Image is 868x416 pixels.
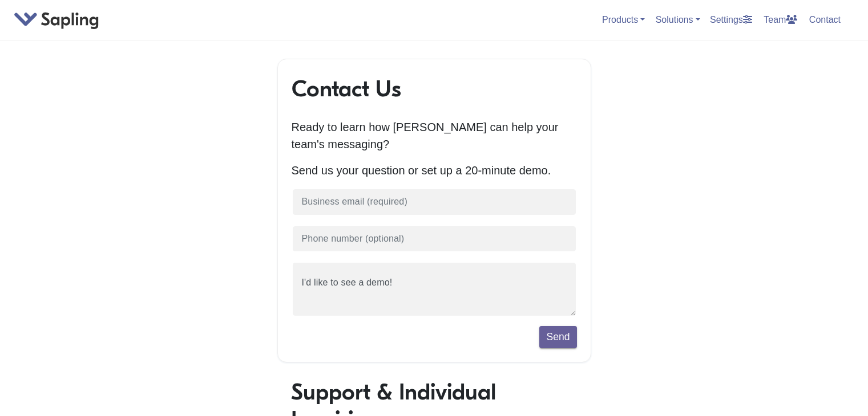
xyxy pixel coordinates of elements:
a: Settings [705,10,757,29]
h1: Contact Us [292,75,577,103]
textarea: I'd like to see a demo! [292,262,577,317]
button: Send [539,326,576,348]
p: Send us your question or set up a 20-minute demo. [292,162,577,179]
a: Solutions [656,15,700,25]
input: Phone number (optional) [292,225,577,253]
input: Business email (required) [292,188,577,216]
p: Ready to learn how [PERSON_NAME] can help your team's messaging? [292,119,577,153]
a: Products [602,15,645,25]
a: Contact [805,10,845,29]
a: Team [759,10,802,29]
